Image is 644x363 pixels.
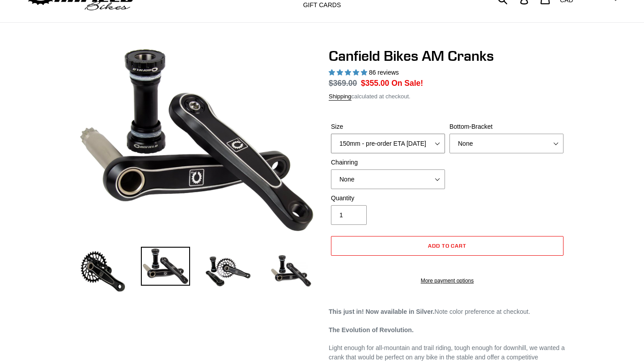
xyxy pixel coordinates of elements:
[78,247,127,296] img: Load image into Gallery viewer, Canfield Bikes AM Cranks
[329,47,566,64] h1: Canfield Bikes AM Cranks
[361,79,389,88] span: $355.00
[369,69,399,76] span: 86 reviews
[329,93,352,101] a: Shipping
[331,158,445,167] label: Chainring
[203,247,253,296] img: Load image into Gallery viewer, Canfield Bikes AM Cranks
[329,69,369,76] span: 4.97 stars
[428,242,467,249] span: Add to cart
[329,92,566,101] div: calculated at checkout.
[141,247,190,286] img: Load image into Gallery viewer, Canfield Cranks
[331,194,445,203] label: Quantity
[449,122,563,131] label: Bottom-Bracket
[266,247,315,296] img: Load image into Gallery viewer, CANFIELD-AM_DH-CRANKS
[331,277,563,285] a: More payment options
[303,1,341,9] span: GIFT CARDS
[331,236,563,256] button: Add to cart
[391,77,423,89] span: On Sale!
[329,308,435,315] strong: This just in! Now available in Silver.
[329,326,414,333] strong: The Evolution of Revolution.
[329,307,566,317] p: Note color preference at checkout.
[329,79,357,88] s: $369.00
[331,122,445,131] label: Size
